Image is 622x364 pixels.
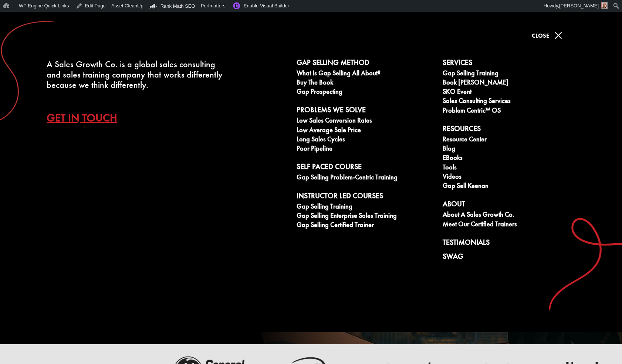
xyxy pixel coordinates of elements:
[297,126,435,135] a: Low Average Sale Price
[297,88,435,97] a: Gap Prospecting
[443,238,581,249] a: Testimonials
[443,69,581,79] a: Gap Selling Training
[297,212,435,221] a: Gap Selling Enterprise Sales Training
[297,117,435,126] a: Low Sales Conversion Rates
[551,28,566,43] span: M
[443,107,581,116] a: Problem Centric™ OS
[297,174,435,183] a: Gap Selling Problem-Centric Training
[297,162,435,174] a: Self Paced Course
[443,200,581,211] a: About
[443,97,581,106] a: Sales Consulting Services
[443,173,581,182] a: Videos
[443,164,581,173] a: Tools
[443,252,581,263] a: Swag
[297,135,435,145] a: Long Sales Cycles
[443,58,581,69] a: Services
[47,105,128,131] a: Get In Touch
[297,69,435,79] a: What is Gap Selling all about?
[443,88,581,97] a: SKO Event
[443,135,581,145] a: Resource Center
[559,3,599,8] span: [PERSON_NAME]
[443,182,581,191] a: Gap Sell Keenan
[443,211,581,220] a: About A Sales Growth Co.
[297,221,435,230] a: Gap Selling Certified Trainer
[297,106,435,117] a: Problems We Solve
[297,145,435,154] a: Poor Pipeline
[297,203,435,212] a: Gap Selling Training
[443,154,581,163] a: eBooks
[297,192,435,203] a: Instructor Led Courses
[443,79,581,88] a: Book [PERSON_NAME]
[443,145,581,154] a: Blog
[532,32,549,40] span: Close
[297,79,435,88] a: Buy The Book
[443,124,581,135] a: Resources
[47,59,231,90] div: A Sales Growth Co. is a global sales consulting and sales training company that works differently...
[297,58,435,69] a: Gap Selling Method
[160,3,195,9] span: Rank Math SEO
[443,220,581,230] a: Meet our Certified Trainers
